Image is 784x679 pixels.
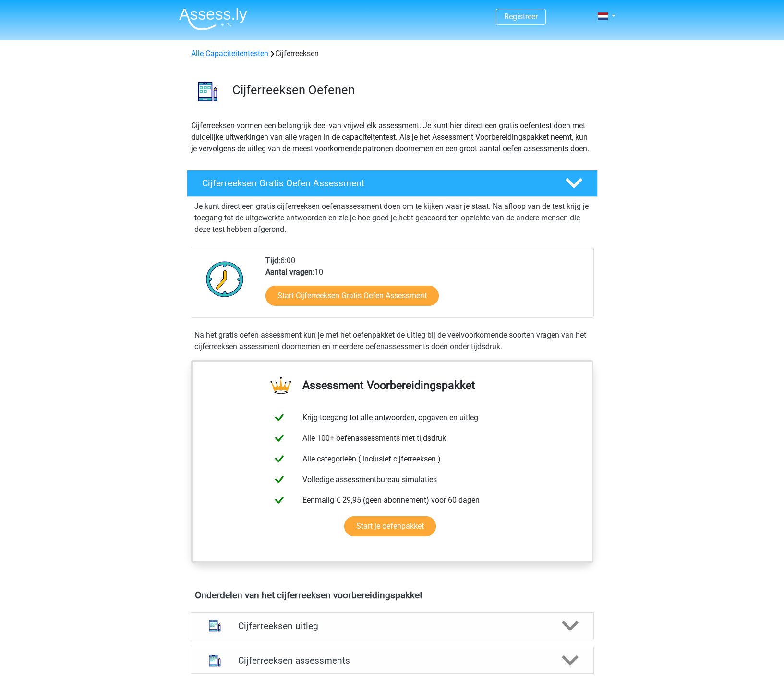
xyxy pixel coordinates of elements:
[201,255,249,303] img: Klok
[265,267,314,277] b: Aantal vragen:
[187,647,598,674] a: assessments Cijferreeksen assessments
[191,49,268,58] a: Alle Capaciteitentesten
[187,48,597,60] div: Cijferreeksen
[202,178,550,189] h4: Cijferreeksen Gratis Oefen Assessment
[187,71,228,112] img: cijferreeksen
[191,120,593,155] p: Cijferreeksen vormen een belangrijk deel van vrijwel elk assessment. Je kunt hier direct een grat...
[183,170,602,197] a: Cijferreeksen Gratis Oefen Assessment
[258,255,593,317] div: 6:00 10
[238,620,546,631] h4: Cijferreeksen uitleg
[195,590,590,601] h4: Onderdelen van het cijferreeksen voorbereidingspakket
[187,612,598,639] a: uitleg Cijferreeksen uitleg
[504,12,538,21] a: Registreer
[265,256,280,265] b: Tijd:
[265,286,439,306] a: Start Cijferreeksen Gratis Oefen Assessment
[344,516,436,536] a: Start je oefenpakket
[203,648,227,673] img: cijferreeksen assessments
[232,83,590,97] h3: Cijferreeksen Oefenen
[191,329,594,352] div: Na het gratis oefen assessment kun je met het oefenpakket de uitleg bij de veelvoorkomende soorte...
[179,8,247,30] img: Assessly
[238,655,546,666] h4: Cijferreeksen assessments
[203,614,227,638] img: cijferreeksen uitleg
[194,201,590,235] p: Je kunt direct een gratis cijferreeksen oefenassessment doen om te kijken waar je staat. Na afloo...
